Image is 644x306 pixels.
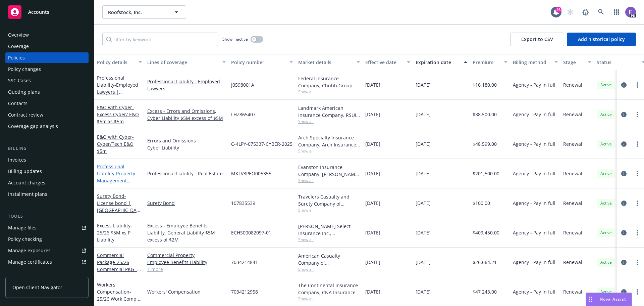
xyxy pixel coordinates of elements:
[5,177,89,188] a: Account charges
[620,258,628,266] a: circleInformation
[586,293,632,306] button: Nova Assist
[563,170,582,177] span: Renewal
[599,112,613,118] span: Active
[97,259,141,279] span: - 25/26 Commercial PKG - Roofstock Office
[599,141,613,147] span: Active
[296,54,363,70] button: Market details
[97,134,134,154] span: - Cyber/Tech E&O $5m
[5,3,89,21] a: Accounts
[510,33,564,46] button: Export to CSV
[513,111,555,118] span: Agency - Pay in full
[12,284,62,291] span: Open Client Navigator
[298,119,360,124] span: Show all
[563,229,582,236] span: Renewal
[5,145,89,152] div: Billing
[8,87,40,97] div: Quoting plans
[365,59,403,66] div: Effective date
[298,237,360,243] span: Show all
[228,54,296,70] button: Policy number
[147,200,226,207] a: Surety Bond
[365,140,380,147] span: [DATE]
[620,229,628,237] a: circleInformation
[365,200,380,207] span: [DATE]
[231,81,254,88] span: J0598001A
[599,200,613,206] span: Active
[231,111,256,118] span: LHZ865407
[513,259,555,266] span: Agency - Pay in full
[5,98,89,109] a: Contacts
[365,288,380,295] span: [DATE]
[8,155,26,165] div: Invoices
[513,200,555,207] span: Agency - Pay in full
[8,98,28,109] div: Contacts
[8,234,42,245] div: Policy checking
[599,82,613,88] span: Active
[8,41,29,52] div: Coverage
[298,104,360,119] div: Landmark American Insurance Company, RSUI Group, RT Specialty Insurance Services, LLC (RSG Specia...
[97,104,139,125] span: - Excess Cyber/ E&O $5m xs $5m
[633,170,641,178] a: more
[8,30,29,40] div: Overview
[147,78,226,92] a: Professional Liability - Employed Lawyers
[8,189,47,200] div: Installment plans
[298,178,360,183] span: Show all
[473,140,497,147] span: $48,599.00
[147,288,226,295] a: Workers' Compensation
[560,54,594,70] button: Stage
[97,193,142,227] span: - License bond | [GEOGRAPHIC_DATA]/[STREET_ADDRESS]
[625,7,636,17] img: photo
[5,166,89,177] a: Billing updates
[5,189,89,200] a: Installment plans
[5,245,89,256] span: Manage exposures
[633,199,641,207] a: more
[620,170,628,178] a: circleInformation
[599,259,613,265] span: Active
[8,75,31,86] div: SSC Cases
[97,170,135,198] span: - Property Management Professional Liability $5m
[5,257,89,267] a: Manage certificates
[231,59,285,66] div: Policy number
[563,259,582,266] span: Renewal
[231,200,255,207] span: 107835539
[5,110,89,120] a: Contract review
[231,288,258,295] span: 7034212958
[97,59,135,66] div: Policy details
[600,296,626,302] span: Nova Assist
[416,259,431,266] span: [DATE]
[563,111,582,118] span: Renewal
[510,54,560,70] button: Billing method
[620,81,628,89] a: circleInformation
[231,229,271,236] span: ECHS00082097-01
[599,289,613,295] span: Active
[8,52,25,63] div: Policies
[620,111,628,119] a: circleInformation
[416,288,431,295] span: [DATE]
[28,9,49,15] span: Accounts
[521,36,553,42] span: Export to CSV
[5,155,89,165] a: Invoices
[633,140,641,148] a: more
[298,193,360,207] div: Travelers Casualty and Surety Company of America, Travelers Insurance
[8,245,51,256] div: Manage exposures
[97,252,137,279] a: Commercial Package
[633,288,641,296] a: more
[578,36,625,42] span: Add historical policy
[473,259,497,266] span: $26,664.21
[298,75,360,89] div: Federal Insurance Company, Chubb Group
[97,82,139,109] span: - Employed Lawyers | Employed Lawyers Liability
[5,41,89,52] a: Coverage
[513,59,550,66] div: Billing method
[610,5,623,19] a: Switch app
[5,213,89,220] div: Tools
[94,54,145,70] button: Policy details
[633,111,641,119] a: more
[5,30,89,40] a: Overview
[365,81,380,88] span: [DATE]
[231,140,292,147] span: C-4LPY-075337-CYBER-2025
[147,170,226,177] a: Professional Liability - Real Estate
[555,7,561,13] div: 26
[567,33,636,46] button: Add historical policy
[473,229,499,236] span: $409,450.00
[5,75,89,86] a: SSC Cases
[222,36,248,42] span: Show inactive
